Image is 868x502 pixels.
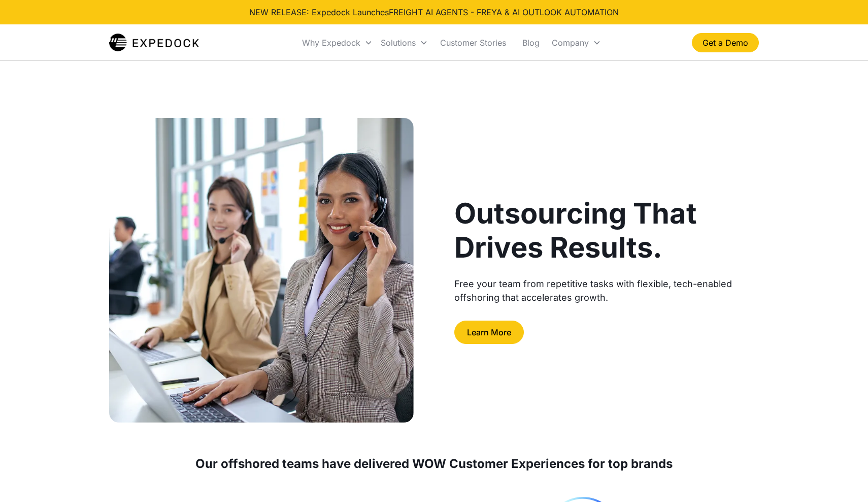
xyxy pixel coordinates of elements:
div: Why Expedock [298,25,377,60]
img: Expedock Logo [109,33,199,53]
div: Our offshored teams have delivered WOW Customer Experiences for top brands [109,455,759,473]
div: NEW RELEASE: Expedock Launches [249,6,619,18]
div: Company [552,38,589,48]
div: Solutions [377,25,432,60]
h1: Outsourcing That Drives Results. [454,197,759,265]
a: Customer Stories [432,25,514,60]
iframe: Chat Widget [817,453,868,502]
img: two formal woman with headset [109,118,414,423]
a: Learn More [454,321,524,344]
div: Free your team from repetitive tasks with flexible, tech-enabled offshoring that accelerates growth. [454,277,759,304]
div: Solutions [381,38,416,48]
div: Company [548,25,605,60]
a: home [109,33,199,53]
a: Blog [514,25,548,60]
a: FREIGHT AI AGENTS - FREYA & AI OUTLOOK AUTOMATION [389,7,619,17]
div: Why Expedock [302,38,360,48]
a: Get a Demo [692,33,759,52]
